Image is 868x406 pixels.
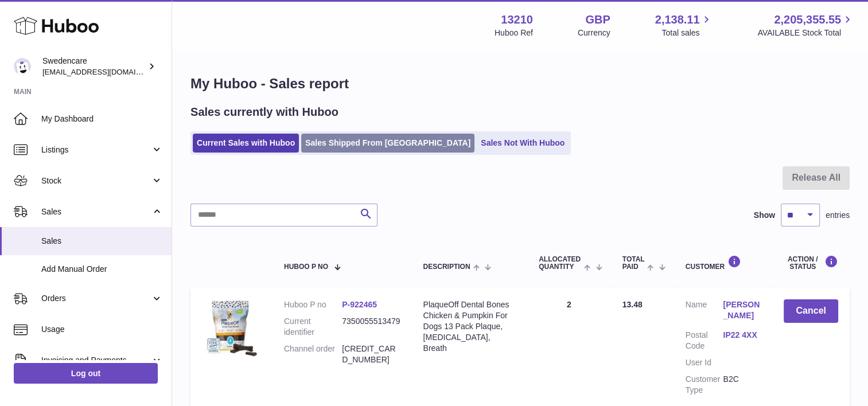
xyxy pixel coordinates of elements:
a: 2,138.11 Total sales [655,12,713,38]
span: Usage [41,324,163,335]
span: ALLOCATED Quantity [539,256,581,271]
span: Description [423,263,470,271]
div: Huboo Ref [495,28,533,38]
div: Currency [578,28,610,38]
span: Orders [41,293,151,304]
a: IP22 4XX [723,330,761,341]
button: Cancel [784,299,838,323]
a: [PERSON_NAME] [723,299,761,321]
span: Huboo P no [284,263,328,271]
dd: 7350055513479 [342,316,400,338]
span: Stock [41,175,151,186]
span: My Dashboard [41,114,163,124]
a: Log out [14,363,158,384]
span: Listings [41,145,151,155]
span: Invoicing and Payments [41,355,151,366]
span: Sales [41,206,151,217]
a: 2,205,355.55 AVAILABLE Stock Total [757,12,854,38]
dd: [CREDIT_CARD_NUMBER] [342,343,400,365]
span: [EMAIL_ADDRESS][DOMAIN_NAME] [42,67,169,76]
h1: My Huboo - Sales report [190,75,850,93]
div: PlaqueOff Dental Bones Chicken & Pumpkin For Dogs 13 Pack Plaque, [MEDICAL_DATA], Breath [423,299,516,353]
img: $_57.JPG [202,299,259,357]
span: Total paid [622,256,645,271]
a: P-922465 [342,300,377,309]
span: 2,205,355.55 [774,12,841,28]
dt: Current identifier [284,316,342,338]
dt: Postal Code [686,330,723,352]
h2: Sales currently with Huboo [190,104,338,120]
span: Total sales [661,28,713,38]
a: Current Sales with Huboo [193,134,299,153]
span: Add Manual Order [41,264,163,275]
dt: Huboo P no [284,299,342,310]
dd: B2C [723,374,761,396]
span: 13.48 [622,300,643,309]
a: Sales Shipped From [GEOGRAPHIC_DATA] [301,134,474,153]
span: entries [826,210,850,221]
img: gemma.horsfield@swedencare.co.uk [14,58,31,75]
dt: Name [686,299,723,324]
label: Show [754,210,775,221]
span: AVAILABLE Stock Total [757,28,854,38]
strong: GBP [585,12,610,28]
span: Sales [41,236,163,247]
div: Customer [686,255,761,271]
strong: 13210 [501,12,533,28]
div: Swedencare [42,56,146,77]
a: Sales Not With Huboo [477,134,569,153]
dt: User Id [686,357,723,368]
dt: Channel order [284,343,342,365]
span: 2,138.11 [655,12,700,28]
div: Action / Status [784,255,838,271]
dt: Customer Type [686,374,723,396]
